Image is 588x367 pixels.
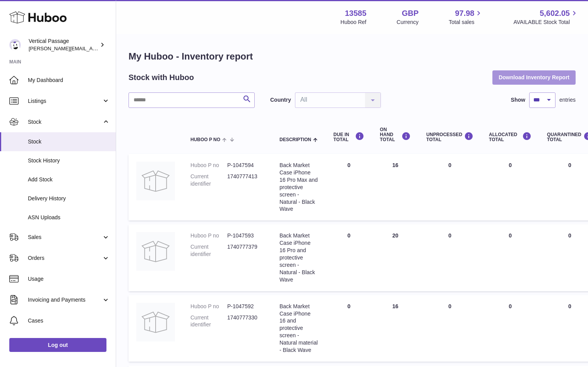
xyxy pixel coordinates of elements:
span: Stock History [28,157,110,164]
span: 97.98 [455,8,474,19]
dd: P-1047593 [227,232,264,239]
span: Huboo P no [190,137,220,142]
td: 0 [481,154,539,220]
dt: Current identifier [190,314,227,329]
div: Back Market Case iPhone 16 Pro Max and protective screen - Natural - Black Wave [279,162,318,213]
label: Show [511,96,525,104]
td: 0 [326,154,372,220]
button: Download Inventory Report [492,70,576,84]
a: 5,602.05 AVAILABLE Stock Total [513,8,579,26]
div: DUE IN TOTAL [333,132,364,142]
td: 20 [372,224,418,291]
span: Add Stock [28,176,110,183]
td: 16 [372,154,418,220]
h2: Stock with Huboo [129,72,194,83]
img: product image [136,303,175,341]
span: AVAILABLE Stock Total [513,19,579,26]
label: Country [270,96,291,104]
strong: GBP [402,8,418,19]
span: Sales [28,234,102,241]
img: product image [136,162,175,200]
img: product image [136,232,175,271]
div: Huboo Ref [341,19,367,26]
td: 16 [372,295,418,362]
span: [PERSON_NAME][EMAIL_ADDRESS][DOMAIN_NAME] [29,45,155,51]
div: Back Market Case iPhone 16 and protective screen - Natural material - Black Wave [279,303,318,354]
dd: P-1047592 [227,303,264,310]
span: 5,602.05 [540,8,570,19]
dt: Huboo P no [190,303,227,310]
td: 0 [481,295,539,362]
td: 0 [418,224,481,291]
span: 0 [568,162,571,168]
dt: Huboo P no [190,232,227,239]
span: Stock [28,138,110,145]
span: Invoicing and Payments [28,296,102,304]
img: ryan@verticalpassage.com [9,39,21,51]
div: Vertical Passage [29,38,98,52]
a: Log out [9,338,106,352]
div: ON HAND Total [380,127,411,143]
dd: 1740777379 [227,243,264,258]
span: entries [559,96,576,104]
h1: My Huboo - Inventory report [129,50,576,63]
span: 0 [568,303,571,309]
span: Cases [28,317,110,324]
span: Usage [28,275,110,283]
td: 0 [418,154,481,220]
span: Description [279,137,311,142]
div: UNPROCESSED Total [426,132,473,142]
div: ALLOCATED Total [489,132,531,142]
a: 97.98 Total sales [449,8,483,26]
span: Delivery History [28,195,110,202]
span: 0 [568,232,571,239]
dt: Huboo P no [190,162,227,169]
td: 0 [326,224,372,291]
span: My Dashboard [28,77,110,84]
div: Currency [397,19,419,26]
span: Stock [28,118,102,126]
strong: 13585 [345,8,367,19]
td: 0 [418,295,481,362]
span: Orders [28,254,102,262]
dd: 1740777330 [227,314,264,329]
div: Back Market Case iPhone 16 Pro and protective screen - Natural - Black Wave [279,232,318,283]
dt: Current identifier [190,173,227,188]
td: 0 [481,224,539,291]
dt: Current identifier [190,243,227,258]
dd: P-1047594 [227,162,264,169]
td: 0 [326,295,372,362]
span: ASN Uploads [28,214,110,221]
dd: 1740777413 [227,173,264,188]
span: Total sales [449,19,483,26]
span: Listings [28,97,102,105]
